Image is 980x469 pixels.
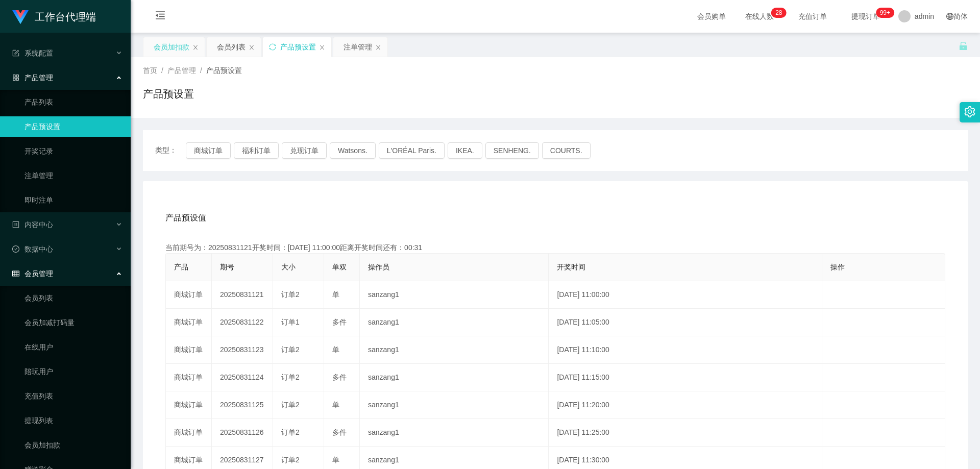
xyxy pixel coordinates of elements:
[549,419,822,447] td: [DATE] 11:25:00
[330,142,376,159] button: Watsons.
[24,116,122,137] a: 产品预设置
[166,364,212,391] td: 商城订单
[332,290,339,299] span: 单
[35,1,96,33] h1: 工作台代理端
[24,165,122,186] a: 注单管理
[549,309,822,336] td: [DATE] 11:05:00
[282,142,327,159] button: 兑现订单
[959,41,968,51] i: 图标: unlock
[542,142,591,159] button: COURTS.
[154,37,189,57] div: 会员加扣款
[344,37,372,57] div: 注单管理
[12,269,53,278] span: 会员管理
[549,391,822,419] td: [DATE] 11:20:00
[332,345,339,354] span: 单
[946,13,953,20] i: 图标: global
[332,456,339,464] span: 单
[166,336,212,364] td: 商城订单
[161,66,163,75] span: /
[24,361,122,382] a: 陪玩用户
[212,419,273,447] td: 20250831126
[876,8,894,18] sup: 1026
[281,401,300,409] span: 订单2
[12,220,53,229] span: 内容中心
[212,336,273,364] td: 20250831123
[448,142,482,159] button: IKEA.
[281,318,300,326] span: 订单1
[212,309,273,336] td: 20250831122
[281,290,300,299] span: 订单2
[360,281,549,309] td: sanzang1
[793,13,832,20] span: 充值订单
[375,44,381,51] i: 图标: close
[212,364,273,391] td: 20250831124
[24,288,122,308] a: 会员列表
[368,263,389,271] span: 操作员
[775,8,779,18] p: 2
[12,74,19,81] i: 图标: appstore-o
[166,281,212,309] td: 商城订单
[212,391,273,419] td: 20250831125
[319,44,325,51] i: 图标: close
[12,73,53,82] span: 产品管理
[964,106,975,117] i: 图标: setting
[269,43,276,51] i: 图标: sync
[220,263,234,271] span: 期号
[779,8,782,18] p: 8
[24,337,122,357] a: 在线用户
[549,364,822,391] td: [DATE] 11:15:00
[830,263,845,271] span: 操作
[12,49,53,57] span: 系统配置
[249,44,255,51] i: 图标: close
[360,336,549,364] td: sanzang1
[212,281,273,309] td: 20250831121
[166,391,212,419] td: 商城订单
[143,66,157,75] span: 首页
[24,190,122,210] a: 即时注单
[485,142,539,159] button: SENHENG.
[24,92,122,112] a: 产品列表
[281,345,300,354] span: 订单2
[332,428,347,436] span: 多件
[12,245,53,253] span: 数据中心
[379,142,445,159] button: L'ORÉAL Paris.
[12,245,19,253] i: 图标: check-circle-o
[281,373,300,381] span: 订单2
[360,309,549,336] td: sanzang1
[549,281,822,309] td: [DATE] 11:00:00
[167,66,196,75] span: 产品管理
[281,263,296,271] span: 大小
[166,309,212,336] td: 商城订单
[186,142,231,159] button: 商城订单
[192,44,199,51] i: 图标: close
[360,391,549,419] td: sanzang1
[165,212,206,224] span: 产品预设值
[771,8,786,18] sup: 28
[24,435,122,455] a: 会员加扣款
[740,13,779,20] span: 在线人数
[155,142,186,159] span: 类型：
[12,50,19,57] i: 图标: form
[846,13,885,20] span: 提现订单
[332,373,347,381] span: 多件
[143,1,178,33] i: 图标: menu-fold
[166,419,212,447] td: 商城订单
[332,263,347,271] span: 单双
[200,66,202,75] span: /
[174,263,188,271] span: 产品
[165,242,945,253] div: 当前期号为：20250831121开奖时间：[DATE] 11:00:00距离开奖时间还有：00:31
[549,336,822,364] td: [DATE] 11:10:00
[217,37,246,57] div: 会员列表
[12,221,19,228] i: 图标: profile
[360,419,549,447] td: sanzang1
[24,386,122,406] a: 充值列表
[24,410,122,431] a: 提现列表
[12,270,19,277] i: 图标: table
[206,66,242,75] span: 产品预设置
[280,37,316,57] div: 产品预设置
[12,12,96,20] a: 工作台代理端
[143,86,194,102] h1: 产品预设置
[360,364,549,391] td: sanzang1
[332,401,339,409] span: 单
[24,312,122,333] a: 会员加减打码量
